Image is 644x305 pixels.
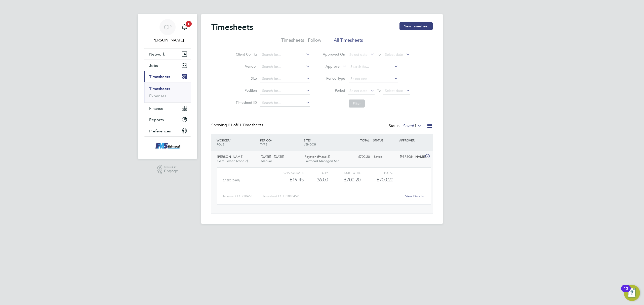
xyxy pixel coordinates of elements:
span: £700.20 [377,177,393,183]
input: Search for... [260,63,310,70]
button: Filter [349,99,365,108]
span: [PERSON_NAME] [217,155,243,159]
img: f-mead-logo-retina.png [154,142,181,150]
span: Callum Pridmore [144,37,191,43]
nav: Main navigation [138,14,197,159]
div: Showing [211,123,264,128]
span: Reports [149,117,164,122]
input: Search for... [260,51,310,58]
label: Timesheet ID [234,100,257,105]
button: Jobs [144,60,191,71]
input: Search for... [260,87,310,94]
span: Engage [164,169,178,173]
div: PERIOD [259,136,302,149]
span: To [376,87,382,94]
span: 1 [414,123,417,128]
li: Timesheets I Follow [281,37,321,46]
div: Saved [372,153,398,161]
a: Powered byEngage [157,165,178,174]
span: Timesheets [149,74,170,79]
a: Go to home page [144,142,191,150]
span: / [229,138,230,142]
div: Timesheets [144,82,191,103]
span: To [376,51,382,58]
span: Basic (£/HR) [222,179,240,182]
span: Select date [349,52,368,57]
li: All Timesheets [334,37,363,46]
span: TOTAL [360,138,369,142]
div: Total [360,170,393,176]
a: CP[PERSON_NAME] [144,19,191,43]
input: Search for... [260,99,310,107]
span: Select date [385,88,403,93]
span: VENDOR [304,142,316,146]
div: £19.45 [271,176,304,184]
a: View Details [405,194,424,198]
label: Position [234,88,257,93]
label: Client Config [234,52,257,57]
div: [PERSON_NAME] [398,153,424,161]
div: APPROVER [398,136,424,145]
div: 36.00 [304,176,328,184]
div: 13 [624,288,628,295]
div: £700.20 [346,153,372,161]
button: Preferences [144,125,191,136]
button: Network [144,48,191,60]
span: 01 of [228,123,237,128]
span: Gate Person (Zone 2) [217,159,248,163]
span: / [310,138,311,142]
span: 01 Timesheets [228,123,263,128]
label: Approved On [323,52,345,57]
span: Jobs [149,63,158,68]
button: Reports [144,114,191,125]
input: Search for... [349,63,398,70]
div: Charge rate [271,170,304,176]
span: Network [149,52,165,57]
button: Open Resource Center, 13 new notifications [624,285,640,301]
span: Royston (Phase 3) [304,155,330,159]
div: Placement ID: 270463 [221,192,262,200]
span: Preferences [149,129,171,133]
span: [DATE] - [DATE] [261,155,284,159]
label: Site [234,76,257,81]
label: Saved [403,123,422,128]
label: Vendor [234,64,257,69]
label: Period [323,88,345,93]
span: / [271,138,272,142]
span: 8 [186,21,192,27]
span: Powered by [164,165,178,169]
div: Timesheet ID: TS1810459 [262,192,402,200]
span: Manual [261,159,272,163]
span: Finance [149,106,163,111]
div: £700.20 [328,176,360,184]
a: 8 [179,19,189,35]
div: QTY [304,170,328,176]
div: Sub Total [328,170,360,176]
span: TYPE [260,142,267,146]
span: ROLE [217,142,224,146]
div: STATUS [372,136,398,145]
button: New Timesheet [399,22,433,30]
button: Finance [144,103,191,114]
label: Period Type [323,76,345,81]
span: Fairmead Managed Ser… [304,159,342,163]
input: Search for... [260,75,310,82]
div: WORKER [215,136,259,149]
a: Expenses [149,93,166,98]
label: Approver [318,64,341,69]
h2: Timesheets [211,22,253,32]
a: Timesheets [149,86,170,91]
div: SITE [302,136,346,149]
span: Select date [349,88,368,93]
div: Status [389,123,423,130]
span: CP [164,24,172,30]
span: Select date [385,52,403,57]
button: Timesheets [144,71,191,82]
input: Select one [349,75,398,82]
